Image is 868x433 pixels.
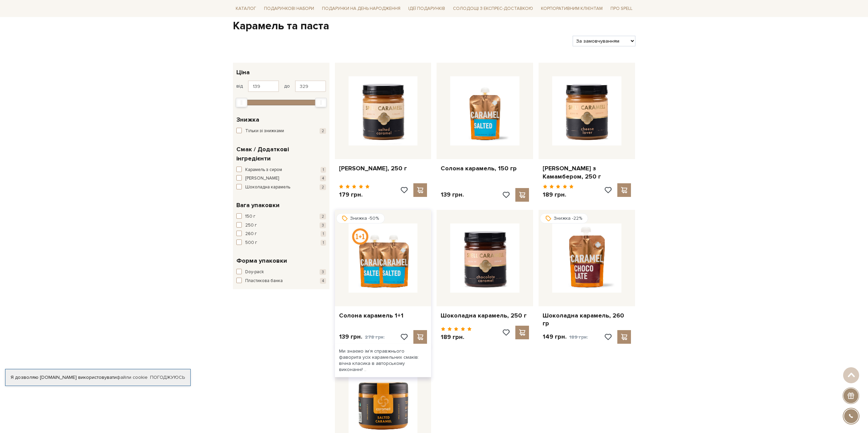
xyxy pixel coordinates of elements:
[339,333,385,341] p: 139 грн.
[236,98,247,107] div: Min
[236,145,324,163] span: Смак / Додаткові інгредієнти
[339,312,427,320] a: Солона карамель 1+1
[245,184,290,191] span: Шоколадна карамель
[543,333,588,341] p: 149 грн.
[236,83,243,89] span: від
[320,175,326,181] span: 4
[320,184,326,190] span: 2
[236,167,326,173] button: Карамель з сиром 1
[245,167,282,173] span: Карамель з сиром
[320,222,326,228] span: 3
[245,269,264,276] span: Doy-pack
[321,167,326,173] span: 1
[320,269,326,275] span: 3
[321,231,326,237] span: 1
[150,374,185,381] a: Погоджуюсь
[543,165,631,181] a: [PERSON_NAME] з Камамбером, 250 г
[245,213,255,220] span: 150 г
[236,68,250,77] span: Ціна
[233,19,635,33] h1: Карамель та паста
[538,3,605,14] a: Корпоративним клієнтам
[236,269,326,276] button: Doy-pack 3
[339,191,370,199] p: 179 грн.
[236,128,326,135] button: Тільки зі знижками 2
[245,278,283,284] span: Пластикова банка
[339,165,427,172] a: [PERSON_NAME], 250 г
[321,240,326,246] span: 1
[236,278,326,284] button: Пластикова банка 4
[315,98,327,107] div: Max
[441,191,464,199] p: 139 грн.
[552,223,621,293] img: Шоколадна карамель, 260 гр
[441,333,472,341] p: 189 грн.
[248,80,279,92] input: Ціна
[540,213,588,223] div: Знижка -22%
[117,374,148,380] a: файли cookie
[245,175,279,182] span: [PERSON_NAME]
[245,231,257,237] span: 260 г
[450,76,519,145] img: Солона карамель, 150 гр
[441,312,529,320] a: Шоколадна карамель, 250 г
[261,3,317,14] a: Подарункові набори
[365,334,385,340] span: 278 грн.
[608,3,635,14] a: Про Spell
[295,80,326,92] input: Ціна
[245,239,257,246] span: 500 г
[441,165,529,172] a: Солона карамель, 150 гр
[236,115,259,124] span: Знижка
[236,231,326,237] button: 260 г 1
[569,334,588,340] span: 189 грн.
[450,3,536,14] a: Солодощі з експрес-доставкою
[406,3,448,14] a: Ідеї подарунків
[320,214,326,219] span: 2
[245,128,284,135] span: Тільки зі знижками
[236,201,280,210] span: Вага упаковки
[284,83,290,89] span: до
[236,222,326,229] button: 250 г 3
[5,374,190,381] div: Я дозволяю [DOMAIN_NAME] використовувати
[233,3,259,14] a: Каталог
[543,312,631,328] a: Шоколадна карамель, 260 гр
[335,344,431,377] div: Ми знаємо ім'я справжнього фаворита усіх карамельних смаків: вічна класика в авторському виконанн...
[236,213,326,220] button: 150 г 2
[245,222,257,229] span: 250 г
[320,278,326,284] span: 4
[543,191,574,199] p: 189 грн.
[236,184,326,191] button: Шоколадна карамель 2
[236,239,326,246] button: 500 г 1
[236,256,287,265] span: Форма упаковки
[236,175,326,182] button: [PERSON_NAME] 4
[336,213,385,223] div: Знижка -50%
[319,3,403,14] a: Подарунки на День народження
[349,223,418,293] img: Солона карамель 1+1
[320,128,326,134] span: 2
